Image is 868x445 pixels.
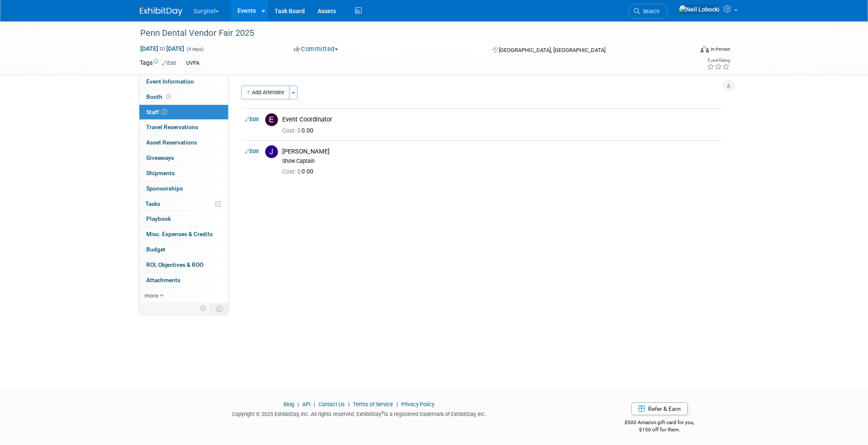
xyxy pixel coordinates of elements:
[146,215,171,222] span: Playbook
[139,135,228,150] a: Asset Reservations
[146,277,180,283] span: Attachments
[499,47,605,53] span: [GEOGRAPHIC_DATA], [GEOGRAPHIC_DATA]
[146,261,203,268] span: ROI, Objectives & ROO
[140,7,182,16] img: ExhibitDay
[642,44,730,57] div: Event Format
[265,145,278,158] img: J.jpg
[139,150,228,165] a: Giveaways
[282,127,317,134] span: 0.00
[186,46,204,52] span: (4 days)
[140,408,578,418] div: Copyright © 2025 ExhibitDay, Inc. All rights reserved. ExhibitDay is a registered trademark of Ex...
[284,401,294,407] a: Blog
[139,196,228,211] a: Tasks
[640,8,660,14] span: Search
[679,5,720,14] img: Neil Lobocki
[146,154,174,161] span: Giveaways
[318,401,345,407] a: Contact Us
[139,181,228,196] a: Sponsorships
[631,402,688,415] a: Refer & Earn
[346,401,352,407] span: |
[282,158,718,165] div: Show Captain
[139,257,228,272] a: ROI, Objectives & ROO
[146,246,165,253] span: Budget
[139,227,228,242] a: Misc. Expenses & Credits
[137,26,680,41] div: Penn Dental Vendor Fair 2025
[165,93,173,100] span: Booth not reserved yet
[700,46,709,52] img: Format-Inperson.png
[139,74,228,89] a: Event Information
[162,60,176,66] a: Edit
[591,413,729,433] div: $500 Amazon gift card for you,
[211,303,229,314] td: Toggle Event Tabs
[312,401,317,407] span: |
[139,105,228,120] a: Staff2
[184,59,202,68] div: UVPA
[245,116,259,122] a: Edit
[146,139,197,146] span: Asset Reservations
[381,410,384,415] sup: ®
[145,200,160,207] span: Tasks
[145,292,158,299] span: more
[146,109,168,116] span: Staff
[146,124,198,130] span: Travel Reservations
[139,242,228,257] a: Budget
[282,127,301,134] span: Cost: $
[710,46,730,52] div: In-Person
[146,93,173,100] span: Booth
[628,4,668,19] a: Search
[196,303,211,314] td: Personalize Event Tab Strip
[295,401,301,407] span: |
[291,45,341,54] button: Committed
[158,45,166,52] span: to
[139,166,228,181] a: Shipments
[282,168,317,175] span: 0.00
[146,231,213,237] span: Misc. Expenses & Credits
[241,86,289,99] button: Add Attendee
[591,426,729,433] div: $150 off for them.
[139,273,228,288] a: Attachments
[282,147,718,156] div: [PERSON_NAME]
[161,109,168,115] span: 2
[282,116,718,124] div: Event Coordinator
[140,58,176,68] td: Tags
[282,168,301,175] span: Cost: $
[265,113,278,126] img: E.jpg
[146,78,194,85] span: Event Information
[707,58,730,63] div: Event Rating
[302,401,310,407] a: API
[146,170,175,176] span: Shipments
[401,401,434,407] a: Privacy Policy
[394,401,400,407] span: |
[139,211,228,226] a: Playbook
[139,120,228,135] a: Travel Reservations
[139,90,228,104] a: Booth
[245,148,259,154] a: Edit
[146,185,183,192] span: Sponsorships
[140,45,185,52] span: [DATE] [DATE]
[139,288,228,303] a: more
[353,401,393,407] a: Terms of Service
